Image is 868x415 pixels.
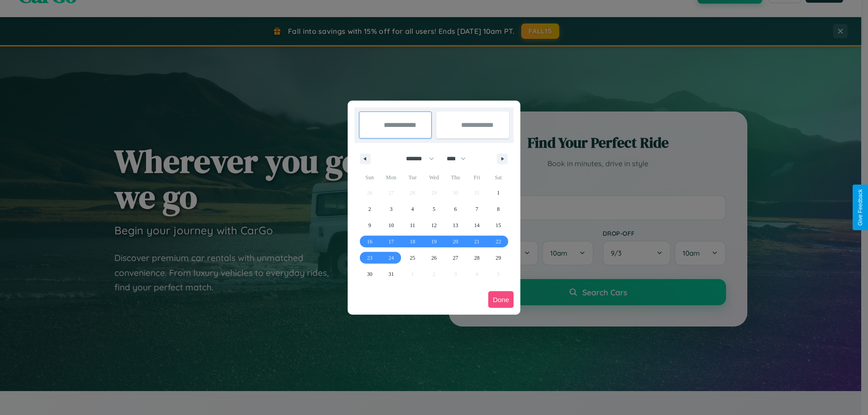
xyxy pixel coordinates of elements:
[431,217,437,233] span: 12
[359,233,380,250] button: 16
[380,201,401,217] button: 3
[368,217,371,233] span: 9
[488,201,509,217] button: 8
[402,217,423,233] button: 11
[380,233,401,250] button: 17
[380,266,401,282] button: 31
[453,250,458,266] span: 27
[474,233,480,250] span: 21
[466,250,487,266] button: 28
[410,250,415,266] span: 25
[402,201,423,217] button: 4
[466,217,487,233] button: 14
[445,233,466,250] button: 20
[453,217,458,233] span: 13
[367,233,373,250] span: 16
[431,250,437,266] span: 26
[367,250,373,266] span: 23
[390,201,392,217] span: 3
[497,201,500,217] span: 8
[359,170,380,185] span: Sun
[359,201,380,217] button: 2
[445,201,466,217] button: 6
[388,250,394,266] span: 24
[497,185,500,201] span: 1
[380,250,401,266] button: 24
[359,250,380,266] button: 23
[466,201,487,217] button: 7
[410,233,415,250] span: 18
[410,217,415,233] span: 11
[495,250,501,266] span: 29
[488,250,509,266] button: 29
[488,217,509,233] button: 15
[453,233,458,250] span: 20
[402,233,423,250] button: 18
[445,250,466,266] button: 27
[423,170,444,185] span: Wed
[388,266,394,282] span: 31
[857,189,863,226] div: Give Feedback
[368,201,371,217] span: 2
[488,291,514,308] button: Done
[445,170,466,185] span: Thu
[423,250,444,266] button: 26
[388,233,394,250] span: 17
[411,201,414,217] span: 4
[359,217,380,233] button: 9
[380,217,401,233] button: 10
[495,217,501,233] span: 15
[474,250,480,266] span: 28
[466,170,487,185] span: Fri
[402,250,423,266] button: 25
[367,266,373,282] span: 30
[474,217,480,233] span: 14
[423,201,444,217] button: 5
[476,201,478,217] span: 7
[466,233,487,250] button: 21
[488,233,509,250] button: 22
[402,170,423,185] span: Tue
[423,233,444,250] button: 19
[423,217,444,233] button: 12
[359,266,380,282] button: 30
[433,201,435,217] span: 5
[495,233,501,250] span: 22
[488,185,509,201] button: 1
[380,170,401,185] span: Mon
[445,217,466,233] button: 13
[431,233,437,250] span: 19
[388,217,394,233] span: 10
[454,201,457,217] span: 6
[488,170,509,185] span: Sat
